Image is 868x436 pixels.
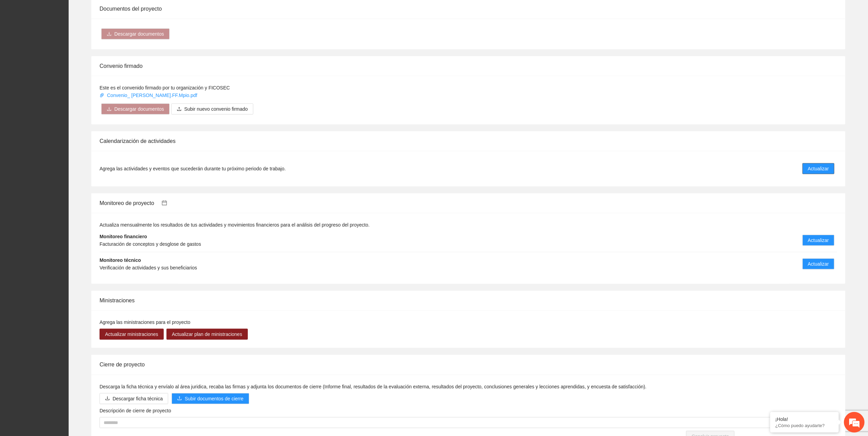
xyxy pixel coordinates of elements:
[100,319,190,325] span: Agrega las ministraciones para el proyecto
[100,355,837,374] div: Cierre de proyecto
[171,104,253,114] button: uploadSubir nuevo convenio firmado
[171,106,253,112] span: uploadSubir nuevo convenio firmado
[100,384,647,389] span: Descarga la ficha técnica y envíalo al área juridica, recaba las firmas y adjunta los documentos ...
[113,3,129,20] div: Minimizar ventana de chat en vivo
[100,329,164,340] button: Actualizar ministraciones
[177,107,182,112] span: upload
[100,417,837,428] textarea: Descripción de cierre de proyecto
[100,222,370,228] span: Actualiza mensualmente los resultados de tus actividades y movimientos financieros para el anális...
[775,423,834,428] p: ¿Cómo puedo ayudarte?
[101,28,170,39] button: downloadDescargar documentos
[808,260,829,268] span: Actualizar
[100,234,147,239] strong: Monitoreo financiero
[36,35,115,44] div: Chatee con nosotros ahora
[802,163,834,174] button: Actualizar
[808,237,829,244] span: Actualizar
[100,93,104,98] span: paper-clip
[101,104,170,114] button: downloadDescargar documentos
[100,165,286,172] span: Agrega las actividades y eventos que sucederán durante tu próximo periodo de trabajo.
[172,330,242,338] span: Actualizar plan de ministraciones
[162,200,167,206] span: calendar
[100,93,199,98] a: Convenio_ [PERSON_NAME].FF.Mpio.pdf
[100,257,141,263] strong: Monitoreo técnico
[172,393,249,404] button: uploadSubir documentos de cierre
[154,200,167,206] a: calendar
[100,331,164,337] a: Actualizar ministraciones
[40,92,95,161] span: Estamos en línea.
[808,165,829,172] span: Actualizar
[802,258,834,269] button: Actualizar
[100,131,837,151] div: Calendarización de actividades
[100,241,201,247] span: Facturación de conceptos y desglose de gastos
[107,107,112,112] span: download
[114,105,164,113] span: Descargar documentos
[100,56,837,76] div: Convenio firmado
[100,407,171,414] label: Descripción de cierre de proyecto
[166,331,248,337] a: Actualizar plan de ministraciones
[100,291,837,310] div: Ministraciones
[166,329,248,340] button: Actualizar plan de ministraciones
[100,85,230,90] span: Este es el convenido firmado por tu organización y FICOSEC
[107,32,112,37] span: download
[113,395,163,402] span: Descargar ficha técnica
[105,330,158,338] span: Actualizar ministraciones
[802,235,834,246] button: Actualizar
[105,396,110,401] span: download
[172,396,249,401] span: uploadSubir documentos de cierre
[100,193,837,213] div: Monitoreo de proyecto
[3,187,131,211] textarea: Escriba su mensaje y pulse “Intro”
[100,265,197,270] span: Verificación de actividades y sus beneficiarios
[100,396,168,401] a: downloadDescargar ficha técnica
[114,30,164,38] span: Descargar documentos
[100,393,168,404] button: downloadDescargar ficha técnica
[775,416,834,422] div: ¡Hola!
[184,105,248,113] span: Subir nuevo convenio firmado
